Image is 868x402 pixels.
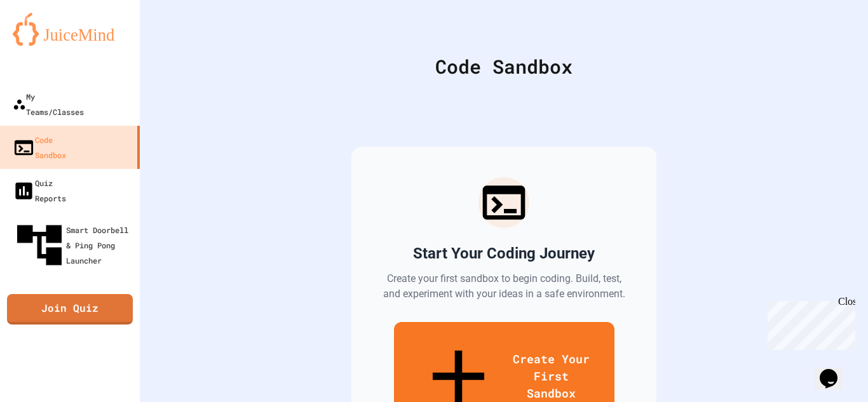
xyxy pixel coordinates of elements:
[763,296,855,350] iframe: chat widget
[13,13,127,46] img: logo-orange.svg
[13,175,66,206] div: Quiz Reports
[13,89,84,119] div: My Teams/Classes
[413,243,595,264] h2: Start Your Coding Journey
[5,5,88,81] div: Chat with us now!Close
[382,271,626,302] p: Create your first sandbox to begin coding. Build, test, and experiment with your ideas in a safe ...
[172,52,836,81] div: Code Sandbox
[13,218,135,272] div: Smart Doorbell & Ping Pong Launcher
[7,294,133,325] a: Join Quiz
[815,351,855,389] iframe: chat widget
[13,132,66,163] div: Code Sandbox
